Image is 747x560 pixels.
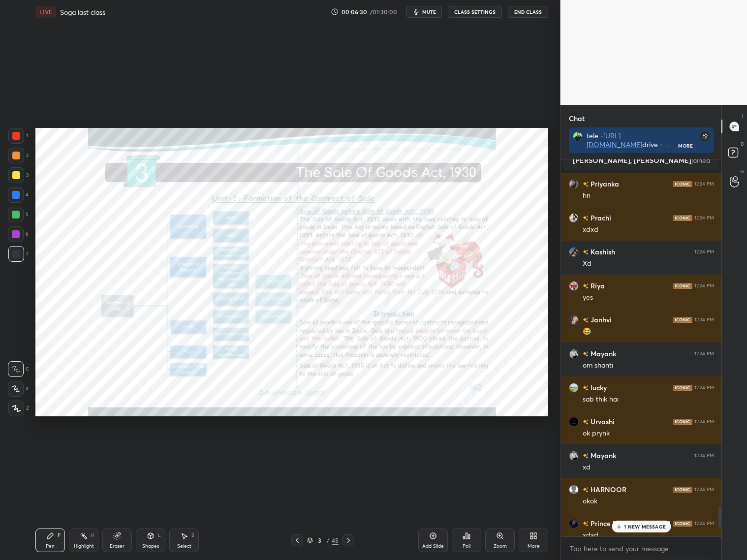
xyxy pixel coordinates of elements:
[8,167,29,183] div: 3
[573,131,583,141] img: 34c2f5a4dc334ab99cba7f7ce517d6b6.jpg
[673,283,692,289] img: iconic-dark.1390631f.png
[589,179,619,189] h6: Priyanka
[60,7,105,17] h4: Soga last class
[673,487,692,493] img: iconic-dark.1390631f.png
[589,484,626,495] h6: HARNOOR
[91,533,94,538] div: H
[315,537,325,543] div: 3
[158,533,161,538] div: L
[569,451,579,461] img: f8840d19e8ee4b509986dd96207f5500.jpg
[110,544,124,549] div: Eraser
[35,6,56,18] div: LIVE
[569,213,579,223] img: dab8c910bee04a62b87f3bf08be341df.jpg
[583,182,589,187] img: no-rating-badge.077c3623.svg
[8,187,29,203] div: 4
[569,349,579,359] img: f8840d19e8ee4b509986dd96207f5500.jpg
[569,485,579,495] img: default.png
[624,524,666,529] p: 1 NEW MESSAGE
[694,419,714,425] div: 12:24 PM
[589,247,615,257] h6: Kashish
[694,283,714,289] div: 12:24 PM
[587,131,642,149] a: [URL][DOMAIN_NAME]
[406,6,442,18] button: mute
[569,315,579,325] img: bd29ef8e1f814d9490f17bc70d2319d3.jpg
[694,487,714,493] div: 12:24 PM
[583,216,589,221] img: no-rating-badge.077c3623.svg
[422,544,444,549] div: Add Slide
[583,318,589,323] img: no-rating-badge.077c3623.svg
[673,419,692,425] img: iconic-dark.1390631f.png
[448,6,502,18] button: CLASS SETTINGS
[694,249,714,255] div: 12:24 PM
[583,361,714,371] div: om shanti
[583,352,589,357] img: no-rating-badge.077c3623.svg
[191,533,194,538] div: S
[583,259,714,269] div: Xd
[332,536,339,545] div: 45
[589,314,612,325] h6: Janhvi
[694,453,714,459] div: 12:24 PM
[142,544,159,549] div: Shapes
[673,215,692,221] img: iconic-dark.1390631f.png
[569,383,579,393] img: 36fe5b7b90724607a82f2bc02fe5f37c.jpg
[569,519,579,529] img: 30635ceca3ac4c3ea2c8137ba4b65b39.jpg
[583,522,589,527] img: no-rating-badge.077c3623.svg
[8,128,28,144] div: 1
[583,191,714,201] div: hn
[583,386,589,391] img: no-rating-badge.077c3623.svg
[694,181,714,187] div: 12:24 PM
[589,518,670,529] h6: Prince [PERSON_NAME]
[8,381,29,397] div: X
[569,281,579,291] img: 872e590670b2484bb6d0e2648dc20bcf.jpg
[694,215,714,221] div: 12:24 PM
[587,149,659,158] a: [URL][DOMAIN_NAME]
[583,429,714,438] div: ok prynk
[528,544,540,549] div: More
[673,181,692,187] img: iconic-dark.1390631f.png
[678,142,693,149] div: More
[583,488,589,493] img: no-rating-badge.077c3623.svg
[673,317,692,323] img: iconic-dark.1390631f.png
[583,420,589,425] img: no-rating-badge.077c3623.svg
[561,159,722,536] div: grid
[589,348,616,359] h6: Mayank
[569,179,579,189] img: 64740f6630c743fa8c2b3f2aaac1ea3f.jpg
[589,450,616,461] h6: Mayank
[673,385,692,391] img: iconic-dark.1390631f.png
[583,293,714,303] div: yes
[508,6,548,18] button: End Class
[569,247,579,257] img: 17d04622bc094a49a95992625a4ed699.jpg
[589,213,611,223] h6: Prachi
[741,140,744,148] p: D
[583,395,714,404] div: sab thik hai
[8,226,29,242] div: 6
[694,521,714,527] div: 12:24 PM
[327,537,330,543] div: /
[583,463,714,472] div: xd
[583,327,714,337] div: 😂
[740,168,744,175] p: G
[569,156,714,164] p: [PERSON_NAME], [PERSON_NAME]
[741,113,744,120] p: T
[583,225,714,235] div: xdxd
[46,544,55,549] div: Pen
[589,416,615,427] h6: Urvashi
[583,284,589,289] img: no-rating-badge.077c3623.svg
[422,8,436,15] span: mute
[8,401,29,416] div: Z
[583,530,714,540] div: xdxd
[583,250,589,255] img: no-rating-badge.077c3623.svg
[8,207,29,222] div: 5
[177,544,191,549] div: Select
[694,385,714,391] div: 12:24 PM
[673,521,692,527] img: iconic-dark.1390631f.png
[691,156,710,165] span: joined
[569,417,579,427] img: 3c303d5668644a3a817d764f95f853af.jpg
[561,105,592,131] p: Chat
[589,382,607,393] h6: lucky
[587,131,679,149] div: tele - drive - aws -
[8,246,29,262] div: 7
[463,544,470,549] div: Poll
[583,497,714,506] div: okok
[74,544,94,549] div: Highlight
